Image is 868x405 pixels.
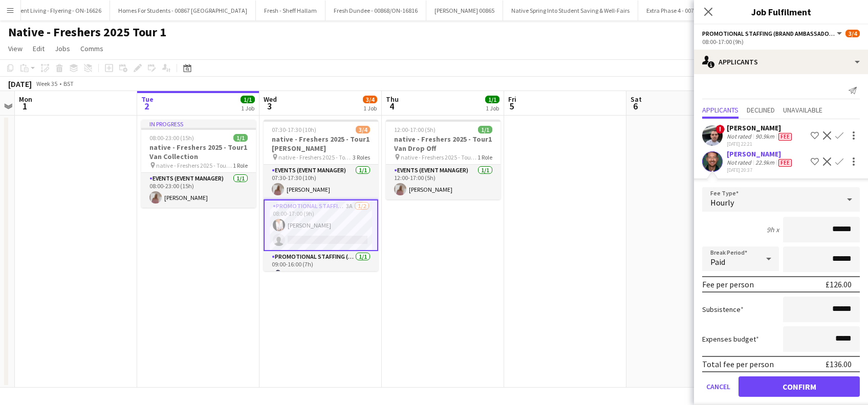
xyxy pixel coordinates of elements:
[702,30,835,37] span: Promotional Staffing (Brand Ambassadors)
[739,376,860,397] button: Confirm
[702,359,774,369] div: Total fee per person
[51,42,74,55] a: Jobs
[356,126,370,133] span: 3/4
[19,95,32,104] span: Mon
[386,120,501,199] app-job-card: 12:00-17:00 (5h)1/1native - Freshers 2025 - Tour1 Van Drop Off native - Freshers 2025 - Tour1 Van...
[141,120,256,208] app-job-card: In progress08:00-23:00 (15h)1/1native - Freshers 2025 - Tour1 Van Collection native - Freshers 20...
[826,359,852,369] div: £136.00
[694,5,868,18] h3: Job Fulfilment
[141,95,154,104] span: Tue
[353,153,370,161] span: 3 Roles
[149,134,194,142] span: 08:00-23:00 (15h)
[386,134,501,153] h3: native - Freshers 2025 - Tour1 Van Drop Off
[485,96,500,103] span: 1/1
[156,162,233,169] span: native - Freshers 2025 - Tour1 Van Collection
[486,104,499,112] div: 1 Job
[778,159,792,167] span: Fee
[508,95,516,104] span: Fri
[264,120,378,271] app-job-card: 07:30-17:30 (10h)3/4native - Freshers 2025 - Tour1 [PERSON_NAME] native - Freshers 2025 - Tour1 [...
[747,106,775,114] span: Declined
[141,143,256,161] h3: native - Freshers 2025 - Tour1 Van Collection
[631,95,642,104] span: Sat
[262,100,277,112] span: 3
[845,30,860,37] span: 3/4
[478,126,492,133] span: 1/1
[776,132,794,141] div: Crew has different fees then in role
[694,50,868,74] div: Applicants
[4,42,27,55] a: View
[33,44,45,53] span: Edit
[478,153,492,161] span: 1 Role
[727,159,753,167] div: Not rated
[727,167,794,173] div: [DATE] 20:37
[426,1,503,20] button: [PERSON_NAME] 00865
[702,106,739,114] span: Applicants
[386,165,501,199] app-card-role: Events (Event Manager)1/112:00-17:00 (5h)[PERSON_NAME]
[363,104,377,112] div: 1 Job
[140,100,154,112] span: 2
[17,100,32,112] span: 1
[826,279,852,289] div: £126.00
[241,96,255,103] span: 1/1
[394,126,436,133] span: 12:00-17:00 (5h)
[702,279,754,289] div: Fee per person
[233,162,248,169] span: 1 Role
[363,96,377,103] span: 3/4
[727,141,794,147] div: [DATE] 22:21
[710,197,734,208] span: Hourly
[264,134,378,153] h3: native - Freshers 2025 - Tour1 [PERSON_NAME]
[776,159,794,167] div: Crew has different fees then in role
[8,44,23,53] span: View
[8,79,32,89] div: [DATE]
[503,1,638,20] button: Native Spring Into Student Saving & Well-Fairs
[727,123,794,132] div: [PERSON_NAME]
[702,305,744,314] label: Subsistence
[727,149,794,159] div: [PERSON_NAME]
[702,376,734,397] button: Cancel
[753,132,776,141] div: 90.9km
[727,132,753,141] div: Not rated
[325,1,426,20] button: Fresh Dundee - 00868/ON-16816
[141,173,256,208] app-card-role: Events (Event Manager)1/108:00-23:00 (15h)[PERSON_NAME]
[264,251,378,286] app-card-role: Promotional Staffing (Brand Ambassadors)1/109:00-16:00 (7h)
[264,199,378,251] app-card-role: Promotional Staffing (Brand Ambassadors)3A1/208:00-17:00 (9h)[PERSON_NAME]
[80,44,103,53] span: Comms
[638,1,709,20] button: Extra Phase 4 - 00755
[629,100,642,112] span: 6
[783,106,822,114] span: Unavailable
[702,38,860,46] div: 08:00-17:00 (9h)
[141,120,256,128] div: In progress
[76,42,107,55] a: Comms
[63,80,74,87] div: BST
[715,125,725,134] span: !
[386,95,399,104] span: Thu
[401,153,478,161] span: native - Freshers 2025 - Tour1 Van Drop Off
[272,126,316,133] span: 07:30-17:30 (10h)
[34,80,59,87] span: Week 35
[767,225,779,234] div: 9h x
[233,134,248,142] span: 1/1
[256,1,325,20] button: Fresh - Sheff Hallam
[753,159,776,167] div: 22.9km
[29,42,49,55] a: Edit
[264,95,277,104] span: Wed
[55,44,70,53] span: Jobs
[507,100,516,112] span: 5
[384,100,399,112] span: 4
[110,1,256,20] button: Homes For Students - 00867 [GEOGRAPHIC_DATA]
[778,133,792,141] span: Fee
[702,334,759,344] label: Expenses budget
[8,25,166,40] h1: Native - Freshers 2025 Tour 1
[710,257,725,267] span: Paid
[702,30,843,37] button: Promotional Staffing (Brand Ambassadors)
[278,153,353,161] span: native - Freshers 2025 - Tour1 [PERSON_NAME]
[241,104,254,112] div: 1 Job
[264,165,378,199] app-card-role: Events (Event Manager)1/107:30-17:30 (10h)[PERSON_NAME]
